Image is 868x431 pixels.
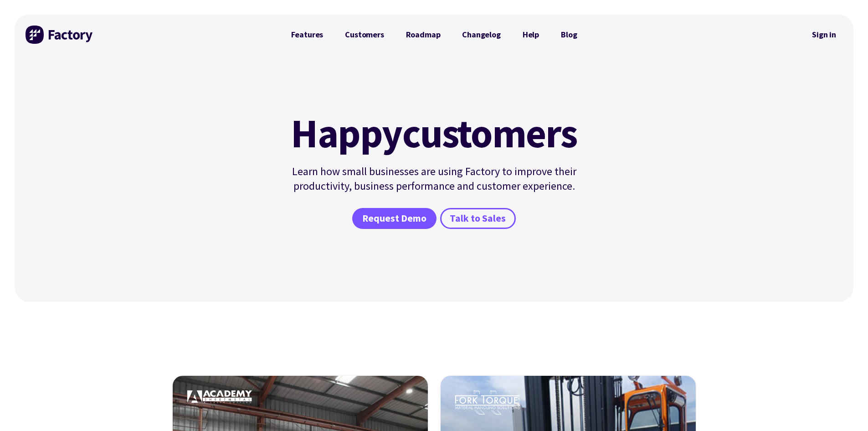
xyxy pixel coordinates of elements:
img: Factory [26,26,94,44]
nav: Primary Navigation [280,26,588,44]
a: Sign in [806,24,842,45]
a: Features [280,26,334,44]
span: Talk to Sales [450,212,506,225]
a: Roadmap [395,26,452,44]
nav: Secondary Navigation [806,24,842,45]
h1: customers [286,113,583,153]
a: Changelog [451,26,511,44]
a: Blog [550,26,588,44]
mark: Happy [291,113,402,153]
a: Help [512,26,550,44]
a: Talk to Sales [440,208,516,229]
a: Request Demo [352,208,436,229]
p: Learn how small businesses are using Factory to improve their productivity, business performance ... [286,164,583,193]
span: Request Demo [362,212,426,225]
a: Customers [334,26,395,44]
